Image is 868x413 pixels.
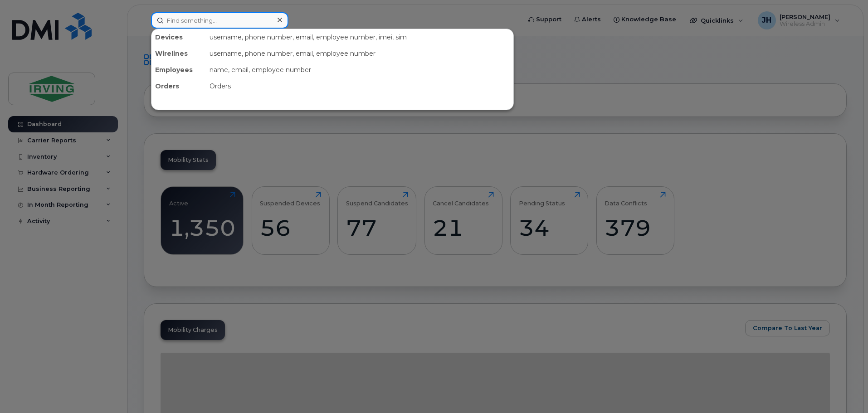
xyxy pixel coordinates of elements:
[206,62,513,78] div: name, email, employee number
[151,29,206,45] div: Devices
[151,62,206,78] div: Employees
[151,78,206,94] div: Orders
[206,29,513,45] div: username, phone number, email, employee number, imei, sim
[206,78,513,94] div: Orders
[151,45,206,62] div: Wirelines
[206,45,513,62] div: username, phone number, email, employee number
